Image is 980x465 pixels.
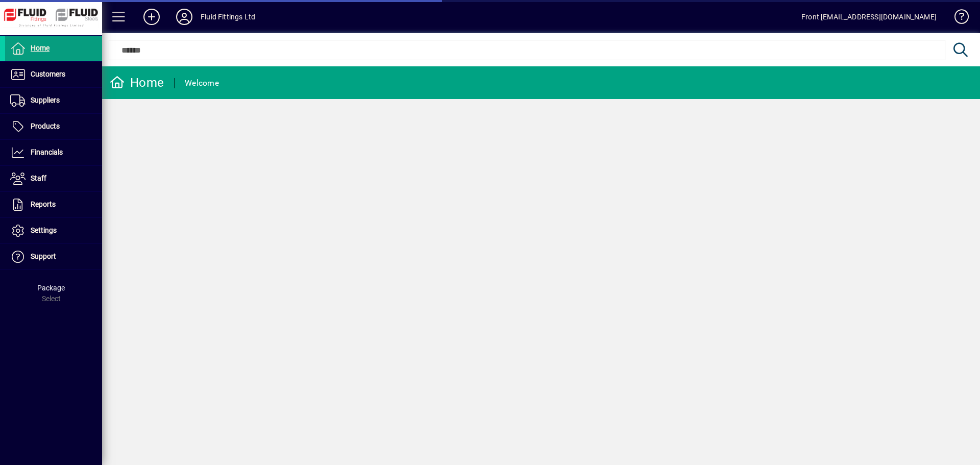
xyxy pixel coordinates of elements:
a: Customers [5,62,102,87]
span: Settings [31,226,57,234]
span: Staff [31,174,46,182]
span: Suppliers [31,96,60,104]
div: Welcome [185,75,219,91]
a: Reports [5,192,102,217]
div: Home [110,75,164,91]
span: Financials [31,148,63,156]
span: Home [31,44,50,52]
span: Package [37,284,65,292]
a: Settings [5,218,102,243]
a: Support [5,244,102,270]
span: Reports [31,200,56,208]
button: Add [135,8,168,26]
div: Front [EMAIL_ADDRESS][DOMAIN_NAME] [801,9,937,25]
span: Products [31,122,60,130]
a: Staff [5,166,102,191]
a: Knowledge Base [947,2,967,35]
button: Profile [168,8,201,26]
a: Products [5,114,102,139]
a: Suppliers [5,88,102,113]
div: Fluid Fittings Ltd [201,9,255,25]
span: Support [31,252,56,260]
a: Financials [5,140,102,165]
span: Customers [31,70,65,78]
